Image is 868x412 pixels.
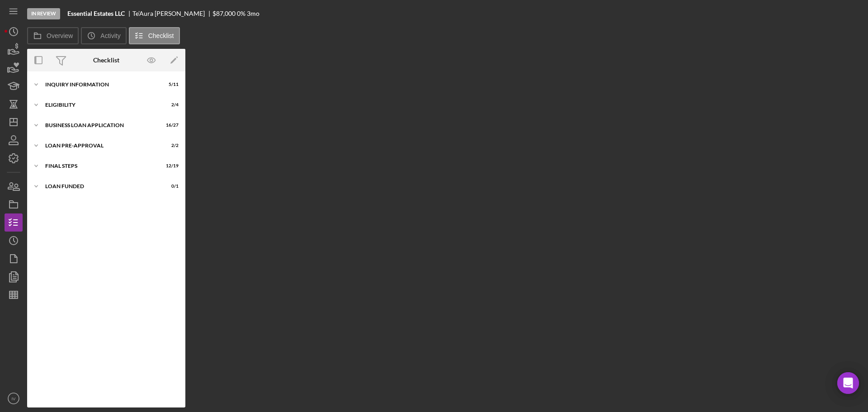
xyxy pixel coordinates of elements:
[45,143,156,148] div: LOAN PRE-APPROVAL
[148,32,174,39] label: Checklist
[132,10,212,17] div: Te’Aura [PERSON_NAME]
[27,27,79,44] button: Overview
[247,10,259,17] div: 3 mo
[212,9,236,17] span: $87,000
[237,10,245,17] div: 0 %
[45,82,156,87] div: INQUIRY INFORMATION
[93,57,119,64] div: Checklist
[47,32,73,39] label: Overview
[11,396,16,401] text: IV
[67,10,125,17] b: Essential Estates LLC
[162,163,179,169] div: 12 / 19
[162,123,179,128] div: 16 / 27
[45,123,156,128] div: BUSINESS LOAN APPLICATION
[45,184,156,189] div: LOAN FUNDED
[837,372,859,394] div: Open Intercom Messenger
[100,32,120,39] label: Activity
[81,27,126,44] button: Activity
[27,8,60,19] div: In Review
[129,27,180,44] button: Checklist
[5,389,23,407] button: IV
[45,102,156,108] div: ELIGIBILITY
[45,163,156,169] div: FINAL STEPS
[162,82,179,87] div: 5 / 11
[162,184,179,189] div: 0 / 1
[162,143,179,148] div: 2 / 2
[162,102,179,108] div: 2 / 4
